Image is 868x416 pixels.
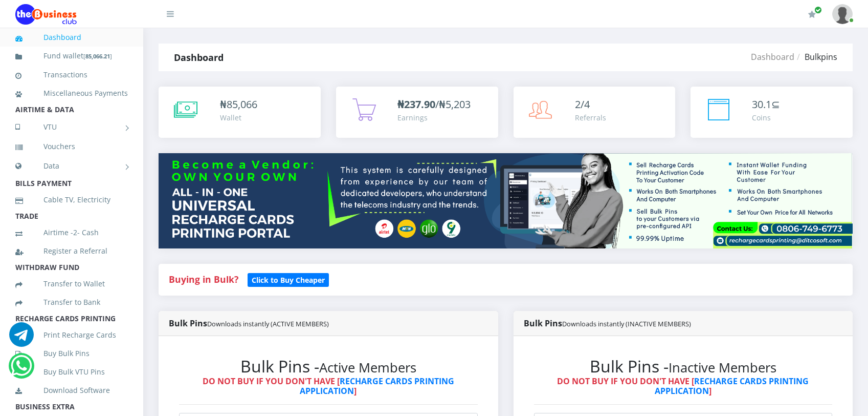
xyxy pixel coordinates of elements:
a: Transfer to Wallet [15,272,128,296]
div: Wallet [220,112,257,123]
a: Dashboard [15,26,128,49]
strong: Bulk Pins [524,318,691,329]
span: 30.1 [752,97,771,111]
i: Renew/Upgrade Subscription [808,10,816,18]
strong: Dashboard [174,51,224,64]
img: Logo [15,4,77,25]
div: ⊆ [752,97,780,112]
a: ₦85,066 Wallet [159,87,321,138]
strong: Buying in Bulk? [169,273,238,285]
div: ₦ [220,97,257,112]
a: Dashboard [751,51,794,63]
a: ₦237.90/₦5,203 Earnings [336,87,498,138]
span: 2/4 [575,97,590,111]
img: User [832,4,853,24]
b: Click to Buy Cheaper [252,275,325,285]
h2: Bulk Pins - [534,357,833,376]
a: RECHARGE CARDS PRINTING APPLICATION [655,376,809,397]
a: Cable TV, Electricity [15,188,128,212]
a: Transfer to Bank [15,290,128,314]
a: Download Software [15,379,128,402]
a: Transactions [15,63,128,87]
a: Chat for support [9,330,34,347]
b: 85,066.21 [85,52,110,60]
strong: DO NOT BUY IF YOU DON'T HAVE [ ] [203,376,454,397]
a: 2/4 Referrals [514,87,676,138]
small: Inactive Members [669,359,776,377]
div: Referrals [575,112,606,123]
a: VTU [15,114,128,140]
a: Chat for support [11,361,32,378]
a: Vouchers [15,135,128,158]
a: RECHARGE CARDS PRINTING APPLICATION [300,376,454,397]
span: 85,066 [227,97,257,111]
small: [ ] [83,52,112,60]
a: Fund wallet[85,066.21] [15,44,128,68]
span: /₦5,203 [397,97,471,111]
a: Register a Referral [15,239,128,263]
a: Airtime -2- Cash [15,221,128,244]
a: Miscellaneous Payments [15,81,128,105]
small: Downloads instantly (ACTIVE MEMBERS) [207,319,329,328]
li: Bulkpins [794,51,837,63]
a: Buy Bulk Pins [15,342,128,365]
a: Click to Buy Cheaper [248,273,329,285]
img: multitenant_rcp.png [159,153,853,248]
b: ₦237.90 [397,97,435,111]
span: Renew/Upgrade Subscription [814,6,822,14]
a: Print Recharge Cards [15,323,128,347]
h2: Bulk Pins - [179,357,478,376]
strong: DO NOT BUY IF YOU DON'T HAVE [ ] [557,376,809,397]
small: Active Members [319,359,416,377]
a: Data [15,153,128,179]
div: Coins [752,112,780,123]
strong: Bulk Pins [169,318,329,329]
a: Buy Bulk VTU Pins [15,360,128,384]
div: Earnings [397,112,471,123]
small: Downloads instantly (INACTIVE MEMBERS) [562,319,691,328]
